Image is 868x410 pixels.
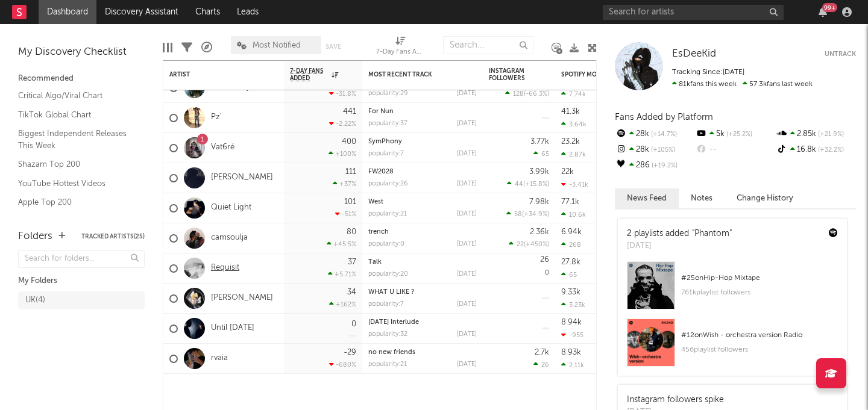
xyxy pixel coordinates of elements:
[681,343,838,357] div: 456 playlist followers
[368,108,477,115] div: For Nun
[329,120,356,128] div: -2.22 %
[290,67,329,82] span: 7-Day Fans Added
[561,181,588,188] div: -3.41k
[535,349,549,356] div: 2.7k
[333,180,356,188] div: +37 %
[443,36,533,54] input: Search...
[530,228,549,236] div: 2.36k
[561,318,582,326] div: 8.94k
[529,168,549,176] div: 3.99k
[253,42,301,49] span: Most Notified
[695,126,775,142] div: 5k
[368,349,415,356] a: no new friends
[169,71,260,78] div: Artist
[368,301,404,308] div: popularity: 7
[561,228,582,236] div: 6.94k
[776,126,856,142] div: 2.85k
[725,188,805,208] button: Change History
[681,328,838,343] div: # 12 on Wish - orchestra version Radio
[368,90,408,97] div: popularity: 29
[211,173,273,183] a: [PERSON_NAME]
[649,131,677,138] span: +14.7 %
[615,188,679,208] button: News Feed
[615,126,695,142] div: 28k
[18,89,133,102] a: Critical Algo/Viral Chart
[561,241,581,249] div: 268
[368,108,394,115] a: For Nun
[457,271,477,278] div: [DATE]
[679,188,725,208] button: Notes
[211,293,273,303] a: [PERSON_NAME]
[368,241,404,247] div: popularity: 0
[368,331,407,338] div: popularity: 32
[181,30,192,65] div: Filters
[561,301,585,309] div: 3.23k
[457,211,477,217] div: [DATE]
[329,150,356,158] div: +100 %
[561,331,583,339] div: -955
[650,163,678,169] span: +19.2 %
[776,142,856,158] div: 16.8k
[561,288,580,296] div: 9.33k
[457,241,477,247] div: [DATE]
[18,72,145,86] div: Recommended
[368,229,389,235] a: trench
[526,241,547,248] span: +450 %
[457,331,477,338] div: [DATE]
[325,43,341,50] button: Save
[561,90,586,98] div: 7.74k
[376,45,424,60] div: 7-Day Fans Added (7-Day Fans Added)
[457,301,477,308] div: [DATE]
[672,81,737,88] span: 81k fans this week
[18,196,133,209] a: Apple Top 200
[368,199,477,205] div: West
[561,361,584,369] div: 2.11k
[344,198,356,206] div: 101
[541,362,549,368] span: 26
[822,3,837,12] div: 99 +
[18,177,133,190] a: YouTube Hottest Videos
[561,271,577,279] div: 65
[692,229,732,238] a: "Phantom"
[368,138,477,145] div: SymPhony
[513,91,524,98] span: 128
[541,151,549,158] span: 65
[18,108,133,122] a: TikTok Global Chart
[18,45,145,60] div: My Discovery Checklist
[201,30,212,65] div: A&R Pipeline
[18,291,145,309] a: UK(4)
[81,234,145,240] button: Tracked Artists(25)
[506,210,549,218] div: ( )
[517,241,524,248] span: 22
[347,228,356,236] div: 80
[615,158,695,173] div: 286
[514,211,522,218] span: 58
[561,138,580,146] div: 23.2k
[329,90,356,98] div: -31.8 %
[681,285,838,300] div: 761k playlist followers
[211,143,234,153] a: Vat6ré
[695,142,775,158] div: --
[457,90,477,97] div: [DATE]
[505,90,549,98] div: ( )
[529,198,549,206] div: 7.98k
[368,181,408,187] div: popularity: 26
[672,69,744,76] span: Tracking Since: [DATE]
[825,48,856,60] button: Untrack
[368,71,459,78] div: Most Recent Track
[526,91,547,98] span: -66.3 %
[672,81,813,88] span: 57.3k fans last week
[816,147,844,154] span: +32.2 %
[211,233,248,243] a: camsoulja
[603,5,784,20] input: Search for artists
[18,274,145,288] div: My Folders
[507,180,549,188] div: ( )
[368,211,407,217] div: popularity: 21
[627,394,724,406] div: Instagram followers spike
[327,240,356,248] div: +45.5 %
[368,289,477,296] div: WHAT U LIKE ?
[211,263,239,273] a: Requisit
[368,138,402,145] a: SymPhony
[561,198,579,206] div: 77.1k
[376,30,424,65] div: 7-Day Fans Added (7-Day Fans Added)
